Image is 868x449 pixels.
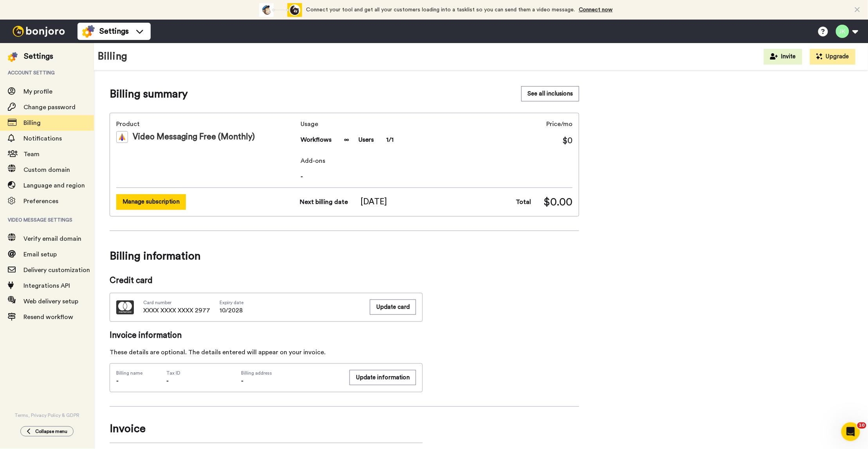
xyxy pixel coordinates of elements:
img: vm-color.svg [116,131,128,143]
span: Card number [143,299,210,306]
span: Invoice [110,421,423,436]
span: Billing summary [110,86,188,102]
div: Video Messaging Free (Monthly) [116,131,297,143]
button: Collapse menu [20,426,74,436]
span: [DATE] [361,196,387,208]
img: settings-colored.svg [82,25,95,38]
span: Notifications [23,135,62,142]
div: animation [259,3,302,17]
span: Language and region [23,182,85,189]
span: Billing [23,120,41,126]
span: Web delivery setup [23,298,78,305]
span: Price/mo [546,119,573,129]
span: Change password [23,104,76,110]
span: Credit card [110,275,423,287]
span: Total [516,197,531,207]
div: These details are optional. The details entered will appear on your invoice. [110,348,423,357]
span: - [166,378,169,384]
span: Next billing date [300,197,348,207]
button: Update information [349,370,416,385]
span: Connect your tool and get all your customers loading into a tasklist so you can send them a video... [306,7,575,13]
span: ∞ [344,135,349,144]
img: settings-colored.svg [8,52,18,62]
span: 10/2028 [220,306,243,315]
span: $0.00 [544,194,573,210]
iframe: Intercom live chat [841,422,860,441]
span: $0 [562,135,573,147]
span: Resend workflow [23,314,73,320]
span: Collapse menu [35,428,67,435]
span: Delivery customization [23,267,90,273]
span: Email setup [23,251,57,258]
span: Add-ons [301,156,573,166]
span: - [301,172,573,181]
span: Users [358,135,374,144]
span: 1/1 [386,135,394,144]
span: My profile [23,88,52,95]
button: Invite [764,49,802,65]
span: XXXX XXXX XXXX 2977 [143,306,210,315]
button: Manage subscription [116,194,186,209]
span: - [116,378,119,384]
span: - [241,378,243,384]
div: Settings [24,51,53,62]
span: Product [116,119,297,129]
span: 10 [857,422,866,429]
button: Update card [370,299,416,315]
span: Expiry date [220,299,243,306]
span: Invoice information [110,330,423,341]
a: Connect now [579,7,613,13]
span: Custom domain [23,167,70,173]
span: Billing name [116,370,142,376]
span: Verify email domain [23,236,81,242]
button: See all inclusions [521,86,579,101]
h1: Billing [98,51,127,62]
img: bj-logo-header-white.svg [9,26,68,37]
span: Billing information [110,245,579,267]
span: Usage [301,119,394,129]
span: Team [23,151,40,157]
span: Tax ID [166,370,180,376]
span: Billing address [241,370,341,376]
span: Workflows [301,135,331,144]
span: Settings [99,26,129,37]
span: Integrations API [23,283,70,289]
a: See all inclusions [521,86,579,102]
span: Preferences [23,198,58,204]
button: Upgrade [810,49,855,65]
